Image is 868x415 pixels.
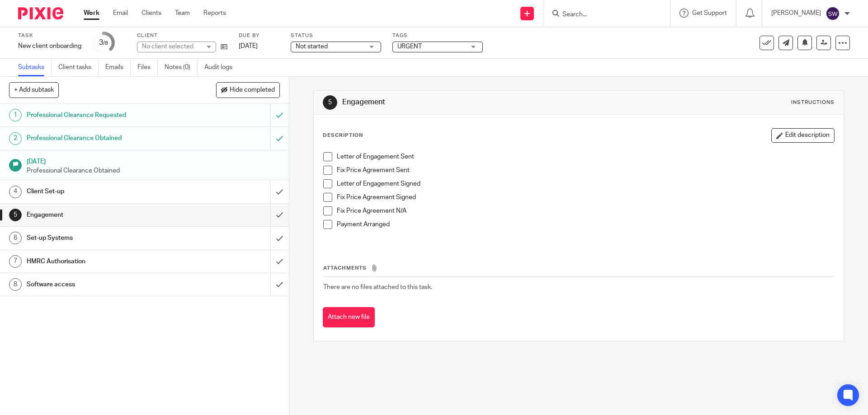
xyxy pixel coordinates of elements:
small: /8 [103,41,108,46]
label: Status [291,32,381,39]
a: Audit logs [204,59,239,76]
h1: [DATE] [27,155,280,166]
p: Fix Price Agreement N/A [337,206,834,215]
button: Hide completed [216,82,280,98]
div: 5 [323,95,337,110]
a: Work [84,9,99,18]
img: svg%3E [826,6,840,21]
div: No client selected [142,42,201,51]
div: 7 [9,255,22,268]
button: + Add subtask [9,82,59,98]
h1: Set-up Systems [27,231,183,245]
div: 4 [9,186,22,198]
p: Professional Clearance Obtained [27,166,280,175]
p: Letter of Engagement Sent [337,152,834,161]
span: Hide completed [230,87,275,94]
div: 6 [9,232,22,244]
span: URGENT [397,43,422,50]
h1: Engagement [27,208,183,222]
h1: Engagement [342,98,598,107]
label: Due by [239,32,279,39]
div: 5 [9,209,22,221]
div: Instructions [791,99,835,106]
h1: Professional Clearance Obtained [27,131,183,145]
a: Reports [203,9,226,18]
h1: Client Set-up [27,185,183,198]
div: 8 [9,278,22,291]
button: Attach new file [323,307,375,327]
p: [PERSON_NAME] [771,9,821,18]
a: Emails [105,59,131,76]
div: 2 [9,132,22,145]
label: Task [18,32,81,39]
span: Not started [296,43,328,50]
div: New client onboarding [18,42,81,51]
button: Edit description [771,128,835,143]
a: Subtasks [18,59,52,76]
span: Attachments [323,266,367,270]
a: Notes (0) [165,59,198,76]
p: Payment Arranged [337,220,834,229]
span: Get Support [692,10,727,16]
a: Email [113,9,128,18]
div: 3 [99,37,108,48]
a: Client tasks [58,59,99,76]
a: Team [175,9,190,18]
h1: HMRC Authorisation [27,255,183,268]
span: There are no files attached to this task. [323,284,432,290]
p: Letter of Engagement Signed [337,179,834,188]
p: Description [323,132,363,139]
img: Pixie [18,7,63,19]
h1: Professional Clearance Requested [27,108,183,122]
div: 1 [9,109,22,121]
p: Fix Price Agreement Signed [337,193,834,202]
a: Files [137,59,158,76]
input: Search [561,11,643,19]
label: Client [137,32,227,39]
label: Tags [392,32,483,39]
p: Fix Price Agreement Sent [337,166,834,175]
h1: Software access [27,278,183,291]
span: [DATE] [239,43,258,49]
a: Clients [142,9,161,18]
